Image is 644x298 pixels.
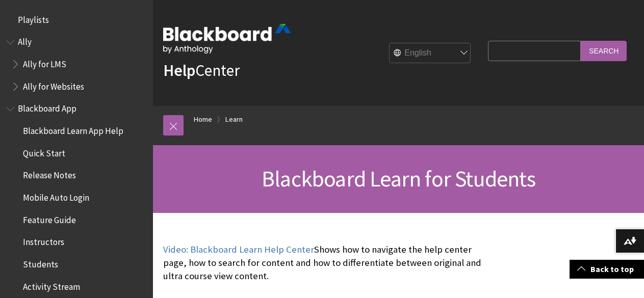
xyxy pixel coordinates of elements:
[194,113,212,126] a: Home
[581,41,627,61] input: Search
[570,260,644,279] a: Back to top
[23,189,89,203] span: Mobile Auto Login
[23,256,58,269] span: Students
[23,278,80,292] span: Activity Stream
[163,60,195,80] strong: Help
[18,34,32,47] span: Ally
[6,11,147,29] nav: Book outline for Playlists
[23,167,76,181] span: Release Notes
[262,165,535,193] span: Blackboard Learn for Students
[18,100,76,114] span: Blackboard App
[23,145,65,158] span: Quick Start
[163,243,483,283] p: Shows how to navigate the help center page, how to search for content and how to differentiate be...
[23,211,76,225] span: Feature Guide
[163,24,291,53] img: Blackboard by Anthology
[23,78,84,92] span: Ally for Websites
[18,11,49,25] span: Playlists
[23,56,66,69] span: Ally for LMS
[23,122,123,136] span: Blackboard Learn App Help
[6,34,147,95] nav: Book outline for Anthology Ally Help
[163,60,240,80] a: HelpCenter
[163,243,314,256] a: Video: Blackboard Learn Help Center
[390,43,471,64] select: Site Language Selector
[225,113,243,126] a: Learn
[23,234,64,248] span: Instructors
